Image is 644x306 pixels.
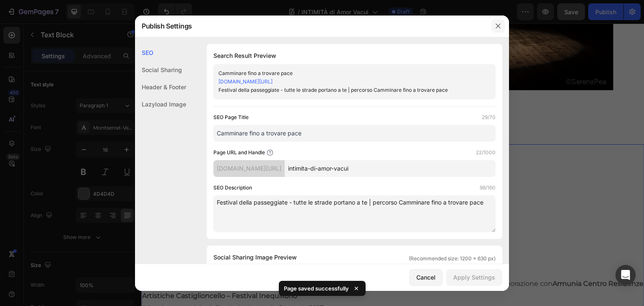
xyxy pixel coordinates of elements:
div: Header & Footer [135,78,186,96]
strong: Sala A – Teatro [1,135,48,143]
div: Social Sharing [135,61,186,78]
h1: Search Result Preview [213,51,496,61]
div: Cancel [416,273,436,282]
p: Page saved successfully [284,284,349,293]
strong: [PERSON_NAME] [51,220,109,228]
label: SEO Page Title [213,113,249,122]
strong: [PERSON_NAME] [57,184,115,192]
label: 29/70 [482,113,496,122]
div: Festival della passeggiate - tutte le strade portano a te | percorso Camminare fino a trovare pace [218,86,477,94]
p: uno spettacolo di scrittura condivisa ideazione e regia con luci organizzazione [1,158,502,231]
a: #under30 [118,244,152,252]
i: insieme ai ribelli del Festival 20 30 e [152,244,270,252]
input: Title [213,125,496,142]
button: Cancel [409,269,443,286]
p: ⁠⁠⁠⁠⁠⁠⁠ [1,81,502,108]
div: [DOMAIN_NAME][URL] [213,160,285,177]
strong: INTIMITÀ di Amor Vacui [165,86,338,104]
p: Produzione – in collaborazione con [1,254,502,279]
div: Text Block [10,109,39,117]
label: 98/160 [480,184,496,192]
div: Lazyload Image [135,96,186,113]
a: [DOMAIN_NAME][URL] [218,78,273,85]
div: Apply Settings [453,273,495,282]
div: Open Intercom Messenger [615,265,636,285]
div: Publish Settings [135,15,487,37]
a: Teatro Sociale Gualtieri [270,244,345,252]
strong: Opening DParty // [DATE] 20.30 – [GEOGRAPHIC_DATA] [1,123,183,131]
div: Camminare fino a trovare pace [218,69,477,78]
label: 22/1000 [476,148,496,157]
label: SEO Description [213,184,252,192]
i: Menzione speciale della giuria al premio Scenario 2017 [1,280,181,288]
i: Spettacolo selezionato dal Network [1,244,118,252]
strong: Amor Vacui [60,160,98,168]
button: Apply Settings [446,269,502,286]
strong: [PERSON_NAME], [PERSON_NAME], [PERSON_NAME] [13,196,193,204]
strong: [GEOGRAPHIC_DATA] / La Piccionaia – Centro di Produzione Teatrale [115,256,341,264]
input: Handle [285,160,496,177]
strong: [GEOGRAPHIC_DATA] [39,256,112,264]
strong: [PERSON_NAME] [13,208,70,216]
label: Page URL and Handle [213,148,265,157]
span: Social Sharing Image Preview [213,252,297,262]
strong: [PERSON_NAME], [PERSON_NAME], [PERSON_NAME], [PERSON_NAME], [PERSON_NAME] [62,172,363,180]
span: (Recommended size: 1200 x 630 px) [409,255,496,262]
div: SEO [135,44,186,61]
